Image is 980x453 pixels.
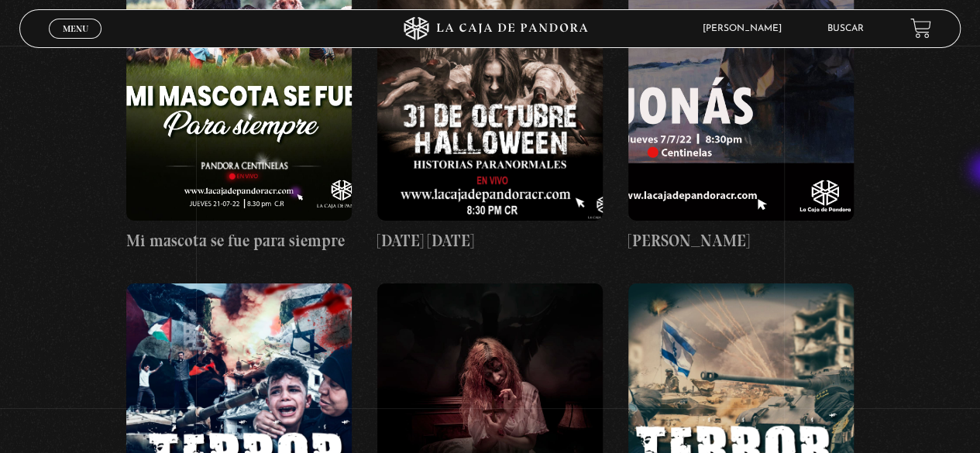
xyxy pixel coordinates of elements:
a: View your shopping cart [910,18,931,39]
span: [PERSON_NAME] [695,24,797,33]
a: Buscar [827,24,864,33]
h4: [DATE] [DATE] [377,228,603,253]
span: Cerrar [57,36,94,47]
span: Menu [63,24,88,33]
h4: Mi mascota se fue para siempre [126,228,352,253]
h4: [PERSON_NAME] [628,228,854,253]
